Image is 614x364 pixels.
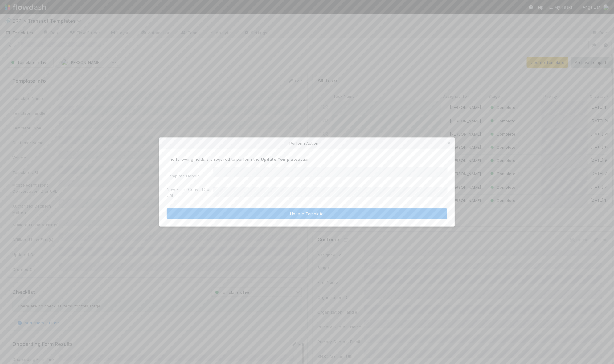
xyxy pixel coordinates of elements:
div: Perform Action [159,138,455,149]
button: Update Template [167,208,447,219]
strong: Update Template [261,157,298,162]
p: The following fields are required to perform the action: [167,156,447,162]
label: Template Handle [167,173,200,179]
label: New Front Convo ID or URL [167,186,213,199]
